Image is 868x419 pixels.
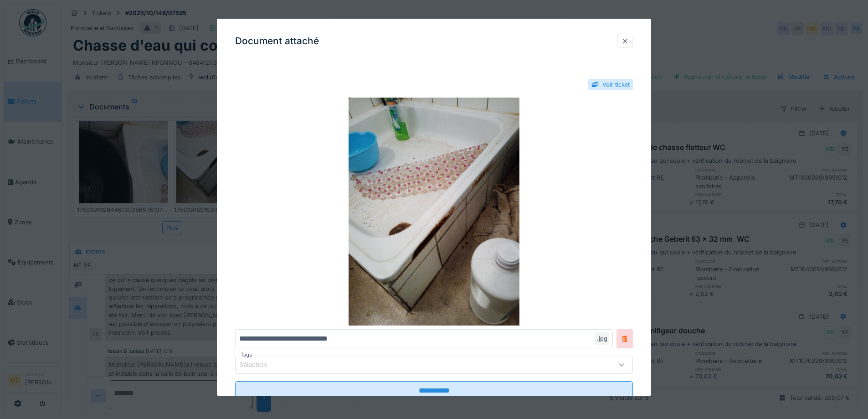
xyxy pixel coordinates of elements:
[602,80,630,89] div: Voir ticket
[239,352,254,359] label: Tags
[595,333,609,345] div: .jpg
[235,98,633,326] img: 5e24236d-d337-49d0-ace9-41ef28f6272f-17593918915316938262134332221453.jpg
[239,360,280,370] div: Sélection
[235,36,319,47] h3: Document attaché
